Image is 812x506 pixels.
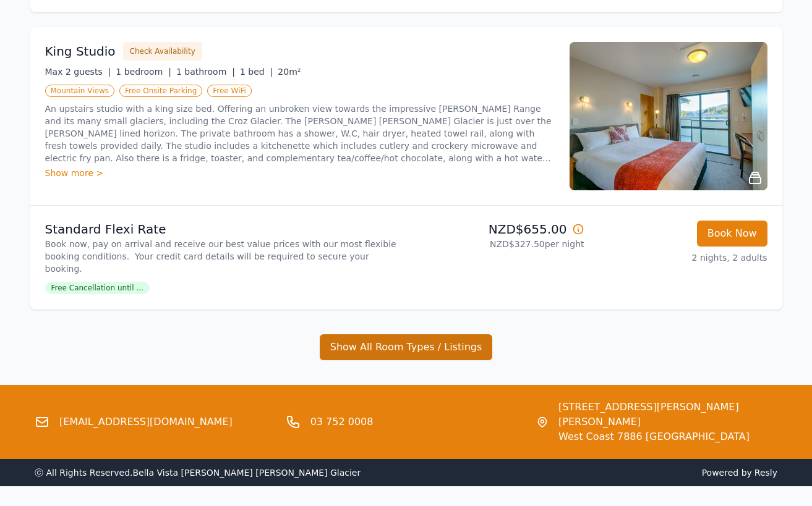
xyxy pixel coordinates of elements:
button: Book Now [697,221,767,247]
p: Standard Flexi Rate [45,221,401,238]
span: 1 bathroom | [176,67,235,77]
span: Free Onsite Parking [119,85,202,97]
span: Free Cancellation until ... [45,282,150,294]
h3: King Studio [45,43,116,60]
a: [EMAIL_ADDRESS][DOMAIN_NAME] [59,415,233,429]
span: [STREET_ADDRESS][PERSON_NAME] [PERSON_NAME] [558,400,777,429]
span: 1 bed | [240,67,273,77]
span: Mountain Views [45,85,114,97]
p: NZD$327.50 per night [411,238,584,250]
div: Show more > [45,167,555,179]
span: Free WiFi [207,85,252,97]
button: Show All Room Types / Listings [320,334,493,360]
button: Check Availability [123,42,202,61]
span: West Coast 7886 [GEOGRAPHIC_DATA] [558,429,777,444]
p: An upstairs studio with a king size bed. Offering an unbroken view towards the impressive [PERSON... [45,103,555,164]
p: 2 nights, 2 adults [594,251,767,264]
p: NZD$655.00 [411,221,584,238]
a: Resly [754,468,777,478]
p: Book now, pay on arrival and receive our best value prices with our most flexible booking conditi... [45,238,401,275]
span: ⓒ All Rights Reserved. Bella Vista [PERSON_NAME] [PERSON_NAME] Glacier [35,468,361,478]
span: Powered by [411,466,778,479]
span: 1 bedroom | [116,67,171,77]
a: 03 752 0008 [310,415,374,429]
span: 20m² [278,67,301,77]
span: Max 2 guests | [45,67,111,77]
